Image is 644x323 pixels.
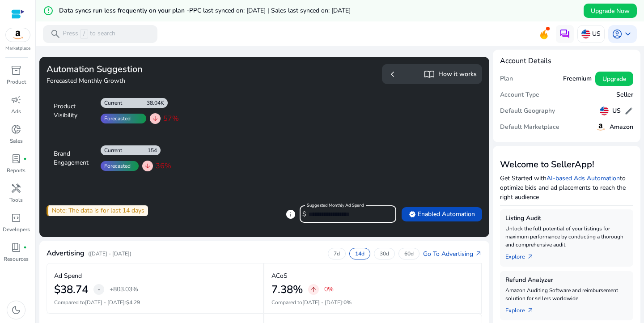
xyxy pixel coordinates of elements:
[409,209,475,219] span: Enabled Automation
[302,299,342,306] span: [DATE] - [DATE]
[402,207,482,221] button: verifiedEnabled Automation
[404,250,414,257] p: 60d
[54,283,88,296] h2: $38.74
[616,91,633,99] h5: Seller
[189,6,351,15] span: PPC last synced on: [DATE] | Sales last synced on: [DATE]
[152,115,159,122] span: arrow_downward
[7,78,26,86] p: Product
[387,69,398,80] span: chevron_left
[591,6,630,16] span: Upgrade Now
[110,286,138,293] p: +803.03%
[334,250,340,257] p: 7d
[80,29,88,39] span: /
[271,298,474,306] p: Compared to :
[409,211,416,218] span: verified
[423,249,482,259] a: Go To Advertisingarrow_outward
[54,149,95,167] div: Brand Engagement
[47,205,148,216] div: Note: The data is for last 14 days
[163,113,179,124] span: 57%
[612,29,623,39] span: account_circle
[50,29,61,39] span: search
[7,166,25,174] p: Reports
[126,299,140,306] span: $4.29
[602,74,626,84] span: Upgrade
[624,106,633,115] span: edit
[500,57,633,65] h4: Account Details
[97,284,101,295] span: -
[527,253,534,260] span: arrow_outward
[500,123,559,131] h5: Default Marketplace
[505,215,628,222] h5: Listing Audit
[101,99,122,106] div: Current
[592,26,601,42] p: US
[500,75,513,83] h5: Plan
[43,5,54,16] mat-icon: error_outline
[11,183,21,194] span: handyman
[500,159,633,170] h3: Welcome to SellerApp!
[380,250,389,257] p: 30d
[500,107,555,115] h5: Default Geography
[10,137,23,145] p: Sales
[271,271,288,280] p: ACoS
[505,225,628,249] p: Unlock the full potential of your listings for maximum performance by conducting a thorough and c...
[310,286,317,293] span: arrow_upward
[302,210,306,218] span: $
[527,307,534,314] span: arrow_outward
[343,299,352,306] span: 0%
[500,91,539,99] h5: Account Type
[54,298,256,306] p: Compared to :
[505,249,541,261] a: Explorearrow_outward
[424,69,435,80] span: import_contacts
[505,302,541,315] a: Explorearrow_outward
[11,94,21,105] span: campaign
[101,115,131,122] div: Forecasted
[147,99,168,106] div: 38.04K
[11,107,21,115] p: Ads
[581,30,590,38] img: us.svg
[54,271,82,280] p: Ad Spend
[505,286,628,302] p: Amazon Auditing Software and reimbursement solution for sellers worldwide.
[3,225,30,234] p: Developers
[271,283,303,296] h2: 7.38%
[47,64,261,75] h3: Automation Suggestion
[324,286,334,293] p: 0%
[505,276,628,284] h5: Refund Analyzer
[11,124,21,135] span: donut_small
[4,255,29,263] p: Resources
[610,123,633,131] h5: Amazon
[285,209,296,220] span: info
[9,196,23,204] p: Tools
[595,72,633,86] button: Upgrade
[500,174,633,202] p: Get Started with to optimize bids and ad placements to reach the right audience
[101,162,131,170] div: Forecasted
[63,29,115,39] p: Press to search
[547,174,620,183] a: AI-based Ads Automation
[47,76,261,85] h4: Forecasted Monthly Growth
[563,75,592,83] h5: Freemium
[11,305,21,315] span: dark_mode
[23,157,27,161] span: fiber_manual_record
[475,250,482,257] span: arrow_outward
[156,161,171,171] span: 36%
[11,65,21,76] span: inventory_2
[355,250,364,257] p: 14d
[88,250,131,258] p: ([DATE] - [DATE])
[144,162,151,170] span: arrow_downward
[101,147,122,154] div: Current
[47,249,85,258] h4: Advertising
[623,29,633,39] span: keyboard_arrow_down
[59,7,351,15] h5: Data syncs run less frequently on your plan -
[11,242,21,253] span: book_4
[11,153,21,164] span: lab_profile
[85,299,125,306] span: [DATE] - [DATE]
[11,212,21,223] span: code_blocks
[612,107,621,115] h5: US
[148,147,161,154] div: 154
[600,106,609,115] img: us.svg
[54,102,95,120] div: Product Visibility
[595,122,606,132] img: amazon.svg
[438,71,477,78] h5: How it works
[584,4,637,18] button: Upgrade Now
[6,28,30,42] img: amazon.svg
[23,246,27,249] span: fiber_manual_record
